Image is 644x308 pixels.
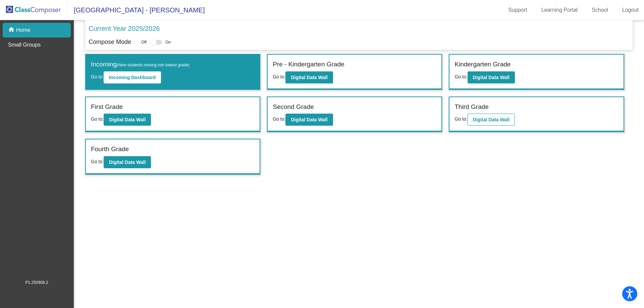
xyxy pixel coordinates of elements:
span: Off [141,39,147,45]
a: Learning Portal [536,5,583,15]
b: Digital Data Wall [109,117,146,122]
button: Digital Data Wall [285,71,333,83]
label: Pre - Kindergarten Grade [273,60,344,69]
mat-icon: home [8,26,16,34]
label: Incoming [91,60,190,69]
p: Compose Mode [89,38,131,47]
p: Current Year 2025/2026 [89,23,160,34]
a: School [586,5,613,15]
b: Digital Data Wall [291,117,327,122]
span: (New students moving into lowest grade) [117,63,190,67]
span: [GEOGRAPHIC_DATA] - [PERSON_NAME] [67,5,205,15]
label: Third Grade [454,102,488,112]
span: Go to: [273,116,285,122]
span: Go to: [454,116,467,122]
span: Go to: [454,74,467,79]
b: Incoming Dashboard [109,75,156,80]
b: Digital Data Wall [473,117,509,122]
button: Incoming Dashboard [104,71,161,83]
span: On [165,39,171,45]
span: Go to: [91,159,104,164]
span: Go to: [91,74,104,79]
a: Logout [617,5,644,15]
b: Digital Data Wall [473,75,509,80]
b: Digital Data Wall [109,160,146,165]
label: Fourth Grade [91,144,129,154]
button: Digital Data Wall [468,71,515,83]
label: Kindergarten Grade [454,60,511,69]
p: Home [16,26,31,34]
label: First Grade [91,102,123,112]
button: Digital Data Wall [285,114,333,126]
span: Go to: [273,74,285,79]
label: Second Grade [273,102,314,112]
span: Go to: [91,116,104,122]
button: Digital Data Wall [104,156,151,168]
b: Digital Data Wall [291,75,327,80]
p: Small Groups [8,41,41,49]
button: Digital Data Wall [468,114,515,126]
button: Digital Data Wall [104,114,151,126]
a: Support [503,5,533,15]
